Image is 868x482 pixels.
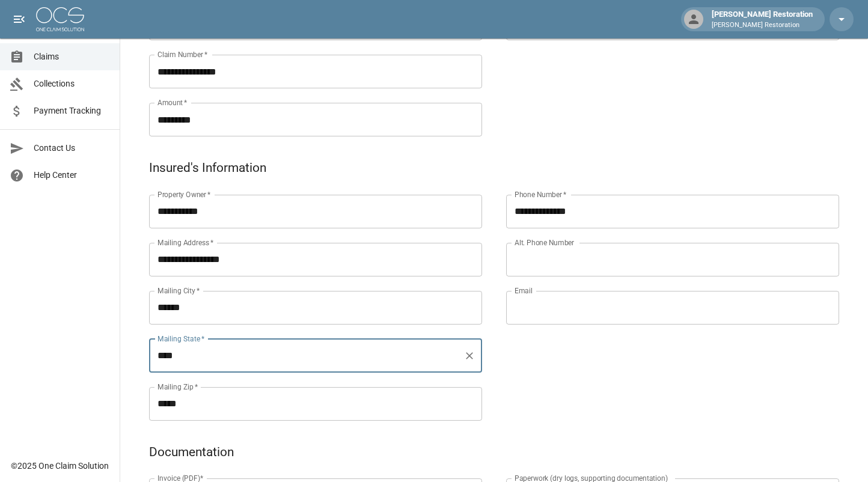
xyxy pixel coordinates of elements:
span: Claims [34,50,110,63]
label: Alt. Phone Number [515,237,574,248]
div: © 2025 One Claim Solution [11,460,109,472]
label: Mailing Zip [157,382,198,392]
span: Help Center [34,169,110,182]
label: Amount [157,97,188,108]
button: Clear [461,347,478,364]
button: open drawer [7,7,31,31]
img: ocs-logo-white-transparent.png [36,7,84,31]
span: Contact Us [34,142,110,154]
label: Property Owner [157,189,211,200]
label: Claim Number [157,49,207,59]
label: Email [515,285,533,296]
label: Mailing City [157,285,200,296]
label: Mailing State [157,334,204,344]
p: [PERSON_NAME] Restoration [712,20,813,31]
span: Payment Tracking [34,105,110,117]
label: Mailing Address [157,237,213,248]
span: Collections [34,78,110,90]
div: [PERSON_NAME] Restoration [707,8,818,30]
label: Phone Number [515,189,566,200]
